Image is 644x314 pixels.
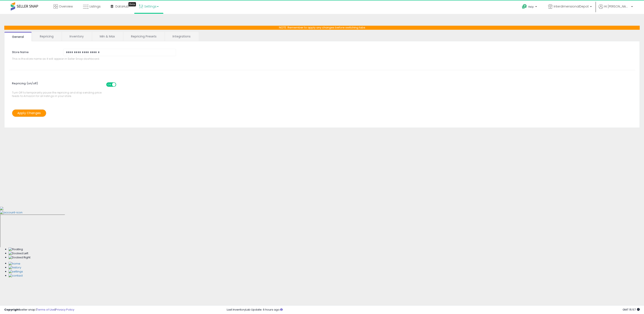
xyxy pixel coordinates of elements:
[62,32,91,41] a: Inventory
[9,262,20,266] img: Home
[9,274,23,278] img: Contact
[9,256,30,260] img: Docked Right
[59,4,73,9] span: Overview
[12,80,104,98] span: Turn Off to temporarily pause the repricing and stop sending price feeds to Amazon for all listin...
[115,4,129,9] span: DataHub
[89,4,101,9] span: Listings
[12,57,180,60] span: This is the store name as it will appear in Seller Snap dashboard.
[519,1,541,14] a: Help
[107,83,112,86] span: ON
[165,32,198,41] a: Integrations
[604,4,630,9] span: Hi [PERSON_NAME]
[554,4,589,9] span: InterdimensionalDepot
[12,79,120,91] span: Repricing (on/off)
[599,4,633,14] a: Hi [PERSON_NAME]
[9,270,23,274] img: Settings
[522,4,527,9] i: Get Help
[9,266,21,270] img: History
[116,83,122,86] span: OFF
[4,32,32,41] a: General
[92,32,123,41] a: Min & Max
[528,5,534,9] span: Help
[9,49,60,54] label: Store Name
[9,247,23,251] img: Floating
[32,32,61,41] a: Repricing
[4,26,640,30] p: NOTE: Remember to apply any changes before switching tabs
[123,32,164,41] a: Repricing Presets
[12,109,46,117] button: Apply Changes
[128,2,136,6] div: Tooltip anchor
[9,251,28,256] img: Docked Left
